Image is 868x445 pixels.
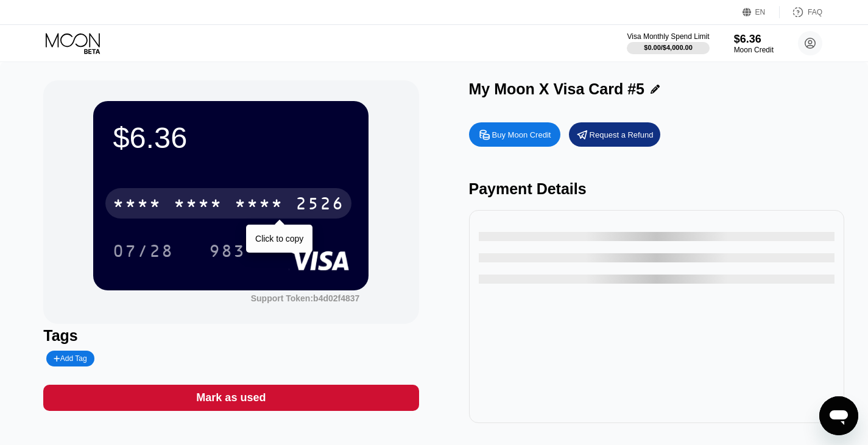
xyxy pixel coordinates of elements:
[200,236,255,266] div: 983
[469,122,560,147] div: Buy Moon Credit
[251,293,360,303] div: Support Token: b4d02f4837
[295,195,344,215] div: 2526
[808,8,822,16] div: FAQ
[43,385,418,411] div: Mark as used
[734,33,774,46] div: $6.36
[780,6,822,18] div: FAQ
[819,396,858,435] iframe: Button to launch messaging window
[734,33,774,54] div: $6.36Moon Credit
[469,80,645,98] div: My Moon X Visa Card #5
[734,46,774,54] div: Moon Credit
[104,236,183,266] div: 07/28
[627,32,709,41] div: Visa Monthly Spend Limit
[113,121,349,155] div: $6.36
[196,391,266,405] div: Mark as used
[46,351,94,366] div: Add Tag
[43,327,418,345] div: Tags
[54,354,86,363] div: Add Tag
[113,243,174,262] div: 07/28
[251,293,360,303] div: Support Token:b4d02f4837
[755,8,766,16] div: EN
[627,32,709,54] div: Visa Monthly Spend Limit$0.00/$4,000.00
[209,243,245,262] div: 983
[590,130,654,140] div: Request a Refund
[469,180,844,198] div: Payment Details
[255,234,303,244] div: Click to copy
[644,44,693,51] div: $0.00 / $4,000.00
[492,130,551,140] div: Buy Moon Credit
[743,6,780,18] div: EN
[569,122,660,147] div: Request a Refund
